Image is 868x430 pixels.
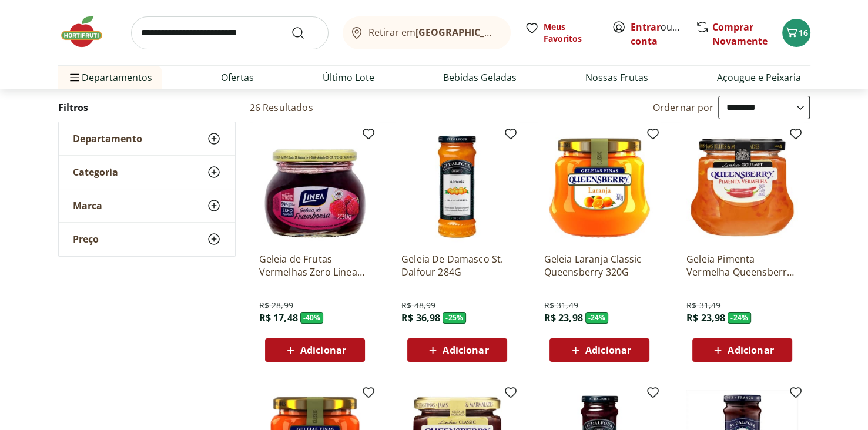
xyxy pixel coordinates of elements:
[631,21,695,48] a: Criar conta
[401,253,513,278] a: Geleia De Damasco St. Dalfour 284G
[653,101,714,114] label: Ordernar por
[300,312,324,324] span: - 40 %
[265,338,365,362] button: Adicionar
[717,70,801,85] a: Açougue e Peixaria
[343,16,511,49] button: Retirar em[GEOGRAPHIC_DATA]/[GEOGRAPHIC_DATA]
[58,14,117,49] img: Hortifruti
[443,345,488,355] span: Adicionar
[68,63,152,92] span: Departamentos
[443,70,517,85] a: Bebidas Geladas
[443,312,466,324] span: - 25 %
[549,338,649,362] button: Adicionar
[686,132,798,243] img: Geleia Pimenta Vermelha Queensberry 320G
[73,233,99,245] span: Preço
[686,253,798,278] a: Geleia Pimenta Vermelha Queensberry 320G
[221,70,254,85] a: Ofertas
[368,27,498,38] span: Retirar em
[631,20,683,48] span: ou
[782,19,810,47] button: Carrinho
[686,300,720,311] span: R$ 31,49
[259,132,371,243] img: Geleia de Frutas Vermelhas Zero Linea Unidade
[544,253,655,278] a: Geleia Laranja Classic Queensberry 320G
[585,345,631,355] span: Adicionar
[73,133,142,145] span: Departamento
[401,300,435,311] span: R$ 48,99
[131,16,329,49] input: search
[59,223,235,256] button: Preço
[686,311,725,324] span: R$ 23,98
[544,21,598,45] span: Meus Favoritos
[728,312,751,324] span: - 24 %
[401,311,440,324] span: R$ 36,98
[58,96,236,119] h2: Filtros
[544,311,582,324] span: R$ 23,98
[259,300,293,311] span: R$ 28,99
[59,122,235,155] button: Departamento
[544,132,655,243] img: Geleia Laranja Classic Queensberry 320G
[712,21,768,48] a: Comprar Novamente
[59,156,235,189] button: Categoria
[73,200,102,211] span: Marca
[544,300,578,311] span: R$ 31,49
[631,21,661,33] a: Entrar
[291,26,319,40] button: Submit Search
[415,26,614,39] b: [GEOGRAPHIC_DATA]/[GEOGRAPHIC_DATA]
[259,253,371,278] a: Geleia de Frutas Vermelhas Zero Linea Unidade
[407,338,507,362] button: Adicionar
[68,63,82,92] button: Menu
[728,345,773,355] span: Adicionar
[692,338,792,362] button: Adicionar
[259,311,298,324] span: R$ 17,48
[525,21,598,45] a: Meus Favoritos
[585,312,609,324] span: - 24 %
[300,345,346,355] span: Adicionar
[73,166,118,178] span: Categoria
[323,70,374,85] a: Último Lote
[585,70,648,85] a: Nossas Frutas
[250,101,313,114] h2: 26 Resultados
[59,189,235,222] button: Marca
[401,132,513,243] img: Geleia De Damasco St. Dalfour 284G
[799,27,808,38] span: 16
